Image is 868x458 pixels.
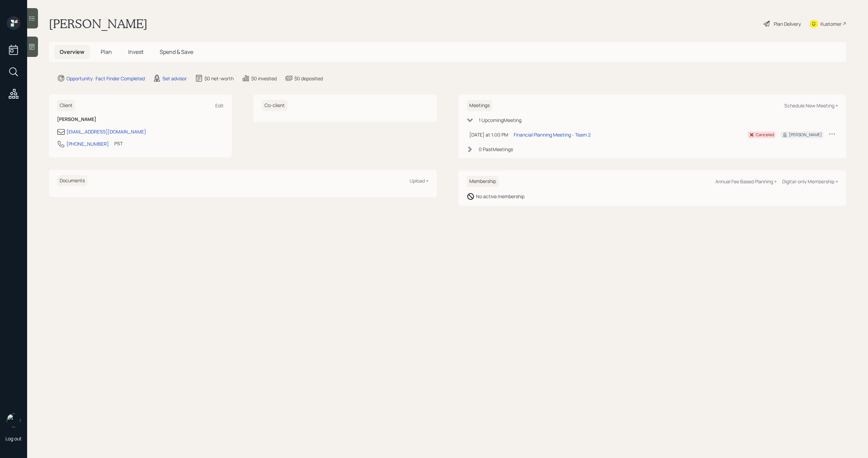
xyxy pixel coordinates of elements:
[7,414,20,427] img: michael-russo-headshot.png
[784,102,838,109] div: Schedule New Meeting +
[410,178,429,184] div: Upload +
[789,132,822,138] div: [PERSON_NAME]
[782,178,838,185] div: Digital-only Membership +
[57,100,75,111] h6: Client
[66,140,109,147] div: [PHONE_NUMBER]
[162,75,187,82] div: Set advisor
[128,48,143,56] span: Invest
[160,48,193,56] span: Spend & Save
[57,175,87,186] h6: Documents
[479,117,521,124] div: 1 Upcoming Meeting
[215,102,224,109] div: Edit
[49,16,147,31] h1: [PERSON_NAME]
[204,75,234,82] div: $0 net-worth
[476,193,525,200] div: No active membership
[262,100,288,111] h6: Co-client
[251,75,277,82] div: $0 invested
[774,20,801,27] div: Plan Delivery
[467,100,492,111] h6: Meetings
[60,48,84,56] span: Overview
[469,131,508,138] div: [DATE] at 1:00 PM
[715,178,777,185] div: Annual Fee Based Planning +
[5,435,22,442] div: Log out
[479,146,513,153] div: 0 Past Meeting s
[514,131,591,138] div: Financial Planning Meeting - Team 2
[294,75,323,82] div: $0 deposited
[101,48,112,56] span: Plan
[821,20,842,27] div: Kustomer
[756,132,774,138] div: Canceled
[66,128,146,135] div: [EMAIL_ADDRESS][DOMAIN_NAME]
[114,140,123,147] div: PST
[467,176,499,187] h6: Membership
[57,117,224,122] h6: [PERSON_NAME]
[66,75,145,82] div: Opportunity · Fact Finder Completed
